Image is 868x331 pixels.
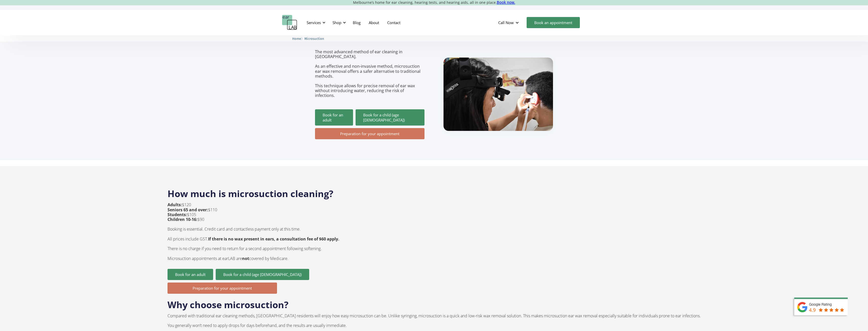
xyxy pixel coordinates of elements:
[292,37,301,41] span: Home
[527,17,580,28] a: Book an appointment
[168,269,213,280] a: Book for an adult
[333,20,341,25] div: Shop
[494,15,524,30] div: Call Now
[329,15,347,30] div: Shop
[307,20,321,25] div: Services
[282,15,297,30] a: home
[304,37,324,41] span: Microsuction
[444,58,553,131] img: boy getting ear checked.
[208,236,339,242] strong: If there is no wax present in ears, a consultation fee of $60 apply.
[498,20,514,25] div: Call Now
[168,217,197,222] strong: Children 10-16:
[304,36,324,41] a: Microsuction
[168,202,182,207] strong: Adults:
[168,294,288,311] h2: Why choose microsuction?
[365,15,383,30] a: About
[349,15,365,30] a: Blog
[216,269,309,280] a: Book for a child (age [DEMOGRAPHIC_DATA])
[315,49,424,98] p: The most advanced method of ear cleaning in [GEOGRAPHIC_DATA]. As an effective and non-invasive m...
[292,36,304,41] li: 〉
[168,207,208,213] strong: Seniors 65 and over:
[356,109,424,126] a: Book for a child (age [DEMOGRAPHIC_DATA])
[168,202,339,261] p: $120 $110 $105 $90 Booking is essential. Credit card and contactless payment only at this time. A...
[304,15,327,30] div: Services
[168,283,277,294] a: Preparation for your appointment
[168,212,187,217] strong: Students:
[242,256,249,261] strong: not
[292,36,301,41] a: Home
[315,109,353,126] a: Book for an adult
[168,183,701,200] h2: How much is microsuction cleaning?
[383,15,404,30] a: Contact
[315,128,424,139] a: Preparation for your appointment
